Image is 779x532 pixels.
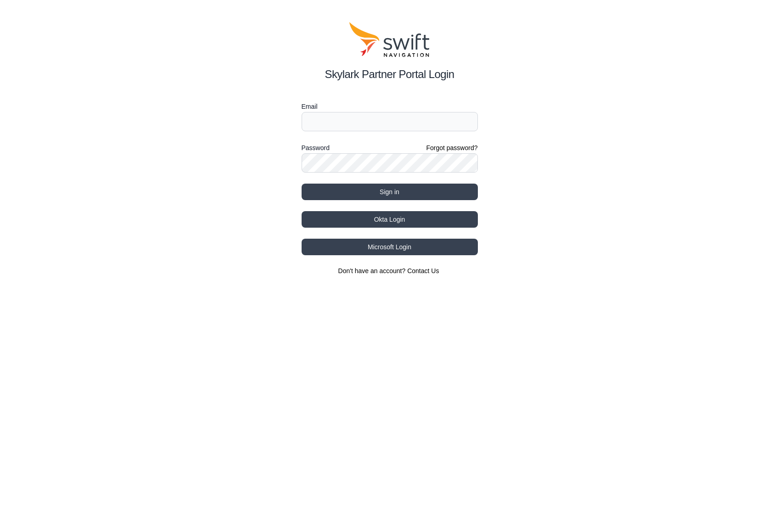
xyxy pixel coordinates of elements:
[302,266,478,275] section: Don't have an account?
[302,211,478,228] button: Okta Login
[426,143,477,152] a: Forgot password?
[302,142,330,153] label: Password
[302,184,478,200] button: Sign in
[302,239,478,255] button: Microsoft Login
[302,66,478,83] h2: Skylark Partner Portal Login
[407,267,439,274] a: Contact Us
[302,101,478,112] label: Email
